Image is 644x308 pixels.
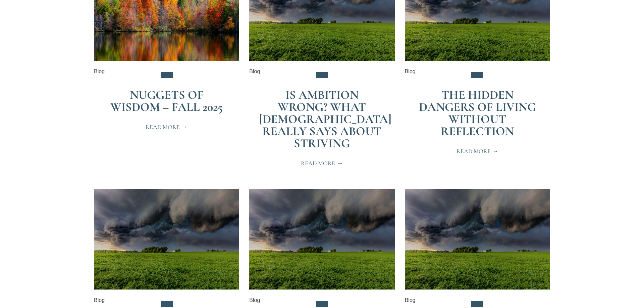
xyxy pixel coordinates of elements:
[419,88,536,138] a: The Hidden Dangers of Living Without Reflection
[259,88,391,150] a: Is Ambition Wrong? What [DEMOGRAPHIC_DATA] Really Says About Striving
[110,88,223,114] a: Nuggets of Wisdom – Fall 2025
[301,160,343,166] span: Read More
[138,120,196,134] a: Read More
[146,124,187,130] span: Read More
[448,144,506,158] a: Read More
[293,156,351,170] a: Read More
[457,148,498,154] span: Read More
